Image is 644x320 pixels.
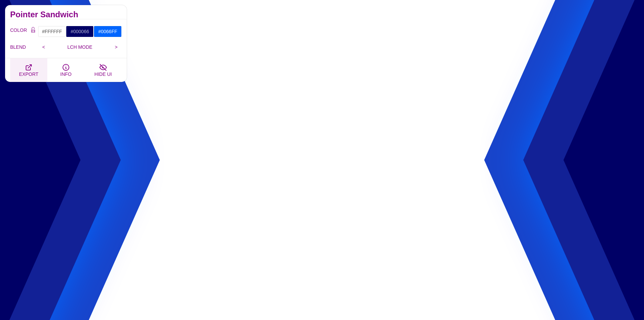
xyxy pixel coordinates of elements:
label: COLOR [10,26,28,37]
input: > [111,42,122,52]
p: LCH MODE [49,44,111,50]
h2: Pointer Sandwich [10,12,122,17]
label: BLEND [10,43,38,51]
span: HIDE UI [94,71,112,77]
button: HIDE UI [85,58,122,82]
input: < [38,42,49,52]
span: INFO [60,71,71,77]
span: EXPORT [19,71,38,77]
button: Color Lock [28,26,38,35]
button: INFO [47,58,85,82]
button: EXPORT [10,58,47,82]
